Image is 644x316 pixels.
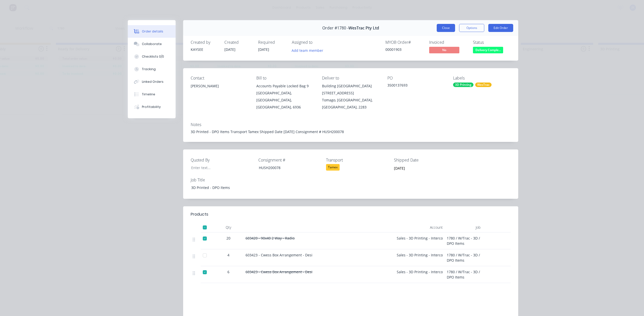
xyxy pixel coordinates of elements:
div: 1780 / W/Trac - 3D / DPO Items [445,249,482,266]
button: Add team member [292,47,326,54]
div: Order details [142,29,163,34]
button: Options [459,24,484,32]
button: Delivery Comple... [473,47,503,54]
div: [GEOGRAPHIC_DATA], [GEOGRAPHIC_DATA], [GEOGRAPHIC_DATA], 6936 [256,90,314,111]
div: Status [473,40,511,45]
div: Tamex [326,164,340,171]
div: Qty [213,222,244,232]
div: Accounts Payable Locked Bag 9 [256,83,314,90]
div: WesTrac [475,83,492,87]
div: Building [GEOGRAPHIC_DATA][STREET_ADDRESS]Tomago, [GEOGRAPHIC_DATA], [GEOGRAPHIC_DATA], 2283 [322,83,380,111]
div: 3500137693 [387,83,445,90]
div: Bill to [256,76,314,81]
div: Account [394,222,445,232]
span: 6 [227,269,229,274]
div: Timeline [142,92,155,97]
span: Delivery Comple... [473,47,503,53]
div: 3D Printed - DPO Items Transport Tamex Shipped Date [DATE] Consignment # HUSH200078 [191,129,511,134]
label: Consignment # [258,157,321,163]
label: Shipped Date [394,157,457,163]
div: 3D Printed - DPO Items [187,184,250,191]
input: Enter date [390,164,453,172]
div: Required [258,40,286,45]
div: Labels [453,76,511,81]
div: Sales - 3D Printing - Interco [394,249,445,266]
div: Sales - 3D Printing - Interco [394,266,445,283]
div: Tracking [142,67,156,71]
span: [DATE] [224,47,235,52]
div: HUSH200078 [255,164,318,171]
span: [DATE] [258,47,269,52]
span: 603423 - Cwess Box Arrangement - Desi [246,269,312,274]
div: Checklists 0/0 [142,54,164,59]
div: Collaborate [142,42,162,46]
button: Collaborate [128,38,176,50]
div: Building [GEOGRAPHIC_DATA][STREET_ADDRESS] [322,83,380,97]
span: No [429,47,459,53]
div: [PERSON_NAME] [191,83,248,99]
div: Sales - 3D Printing - Interco [394,232,445,249]
span: 603423 - Cwess Box Arrangement - Desi [246,253,312,257]
div: Created [224,40,252,45]
div: KAYSEE [191,47,218,52]
label: Transport [326,157,389,163]
div: 1780 / W/Trac - 3D / DPO Items [445,232,482,249]
span: WesTrac Pty Ltd [348,26,379,30]
button: Order details [128,25,176,38]
button: Profitability [128,101,176,113]
div: 00001903 [385,47,423,52]
div: Job [445,222,482,232]
label: Job Title [191,177,254,183]
button: Linked Orders [128,75,176,88]
button: Checklists 0/0 [128,50,176,63]
div: Deliver to [322,76,380,81]
button: Timeline [128,88,176,101]
div: Tomago, [GEOGRAPHIC_DATA], [GEOGRAPHIC_DATA], 2283 [322,97,380,111]
label: Quoted By [191,157,254,163]
button: Edit Order [488,24,513,32]
div: PO [387,76,445,81]
div: 1780 / W/Trac - 3D / DPO Items [445,266,482,283]
button: Close [437,24,455,32]
div: Assigned to [292,40,342,45]
div: Profitability [142,105,161,109]
span: 4 [227,252,229,258]
span: Order #1780 - [322,26,348,30]
div: Accounts Payable Locked Bag 9[GEOGRAPHIC_DATA], [GEOGRAPHIC_DATA], [GEOGRAPHIC_DATA], 6936 [256,83,314,111]
div: Notes [191,122,511,127]
span: 603420 - 90x40 2 Way - Radio [246,236,295,241]
button: Add team member [289,47,326,54]
div: Linked Orders [142,80,164,84]
div: [PERSON_NAME] [191,83,248,90]
div: 3D Printing [453,83,473,87]
div: MYOB Order # [385,40,423,45]
div: Invoiced [429,40,467,45]
div: Contact [191,76,248,81]
span: 20 [226,235,230,241]
button: Tracking [128,63,176,75]
div: Products [191,211,208,217]
div: Created by [191,40,218,45]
